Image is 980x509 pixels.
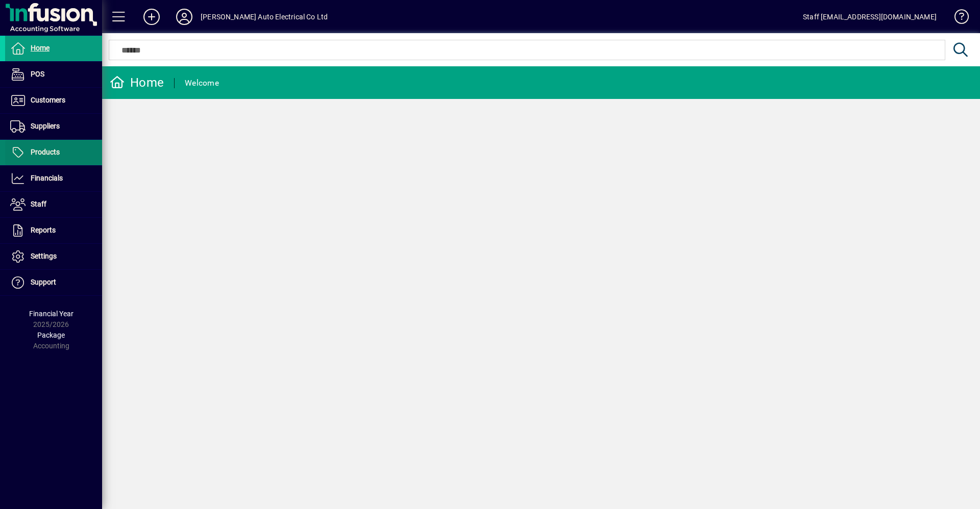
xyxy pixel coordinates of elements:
[185,75,219,91] div: Welcome
[31,70,44,78] span: POS
[5,114,102,139] a: Suppliers
[5,166,102,191] a: Financials
[5,62,102,87] a: POS
[5,88,102,113] a: Customers
[31,44,50,52] span: Home
[31,278,56,286] span: Support
[135,8,168,26] button: Add
[31,200,46,208] span: Staff
[5,270,102,295] a: Support
[31,174,63,182] span: Financials
[31,252,57,260] span: Settings
[29,310,73,318] span: Financial Year
[947,2,967,35] a: Knowledge Base
[31,148,60,156] span: Products
[31,226,56,234] span: Reports
[31,122,60,130] span: Suppliers
[168,8,201,26] button: Profile
[5,244,102,269] a: Settings
[31,96,65,104] span: Customers
[5,218,102,243] a: Reports
[37,331,65,339] span: Package
[110,74,164,91] div: Home
[5,140,102,165] a: Products
[5,192,102,217] a: Staff
[803,9,937,25] div: Staff [EMAIL_ADDRESS][DOMAIN_NAME]
[201,9,328,25] div: [PERSON_NAME] Auto Electrical Co Ltd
